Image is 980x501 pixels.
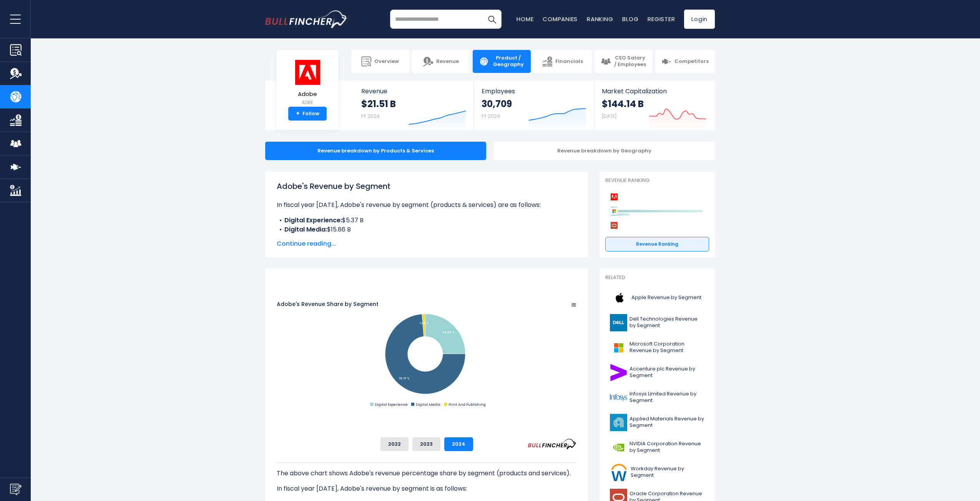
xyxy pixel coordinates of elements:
[354,81,474,130] a: Revenue $21.51 B FY 2024
[474,81,593,130] a: Employees 30,709 FY 2024
[605,237,709,251] a: Revenue Ranking
[482,88,586,95] span: Employees
[277,278,576,431] svg: Adobe's Revenue Share by Segment
[630,391,704,404] span: Infosys Limited Revenue by Segment
[294,99,321,106] small: ADBE
[442,331,455,334] tspan: 24.95 %
[294,91,321,98] span: Adobe
[416,402,440,407] text: Digital Media
[277,300,379,308] tspan: Adobe's Revenue Share by Segment
[605,274,709,281] p: Related
[374,58,399,65] span: Overview
[674,58,709,65] span: Competitors
[594,81,714,130] a: Market Capitalization $144.14 B [DATE]
[684,10,715,29] a: Login
[605,412,709,433] a: Applied Materials Revenue by Segment
[605,337,709,358] a: Microsoft Corporation Revenue by Segment
[630,366,704,379] span: Accenture plc Revenue by Segment
[448,402,486,407] text: Print And Publishing
[296,110,300,117] strong: +
[284,225,327,234] b: Digital Media:
[610,364,627,381] img: ACN logo
[277,484,576,493] p: In fiscal year [DATE], Adobe's revenue by segment is as follows:
[610,464,628,481] img: WDAY logo
[277,216,576,225] li: $5.37 B
[630,341,704,354] span: Microsoft Corporation Revenue by Segment
[610,414,627,431] img: AMAT logo
[605,362,709,383] a: Accenture plc Revenue by Segment
[482,113,500,119] small: FY 2024
[380,437,409,451] button: 2022
[610,339,627,356] img: MSFT logo
[648,15,675,23] a: Register
[265,142,486,160] div: Revenue breakdown by Products & Services
[605,177,709,184] p: Revenue Ranking
[609,206,619,216] img: Microsoft Corporation competitors logo
[533,50,591,73] a: Financials
[294,59,321,107] a: Adobe ADBE
[277,200,576,210] p: In fiscal year [DATE], Adobe's revenue by segment (products & services) are as follows:
[631,294,701,301] span: Apple Revenue by Segment
[605,462,709,483] a: Workday Revenue by Segment
[482,10,502,29] button: Search
[412,50,470,73] a: Revenue
[399,377,410,380] tspan: 73.77 %
[602,113,616,119] small: [DATE]
[482,98,512,110] strong: 30,709
[610,314,627,331] img: DELL logo
[543,15,578,23] a: Companies
[277,225,576,234] li: $15.86 B
[265,10,348,28] img: bullfincher logo
[614,55,646,68] span: CEO Salary / Employees
[494,142,715,160] div: Revenue breakdown by Geography
[361,88,466,95] span: Revenue
[375,402,408,407] text: Digital Experience
[602,88,706,95] span: Market Capitalization
[420,321,429,325] tspan: 1.28 %
[630,416,704,429] span: Applied Materials Revenue by Segment
[361,98,396,110] strong: $21.51 B
[284,216,342,225] b: Digital Experience:
[609,192,619,202] img: Adobe competitors logo
[265,10,348,28] a: Go to homepage
[622,15,638,23] a: Blog
[444,437,473,451] button: 2024
[277,180,576,192] h1: Adobe's Revenue by Segment
[609,220,619,230] img: Oracle Corporation competitors logo
[610,439,627,456] img: NVDA logo
[351,50,409,73] a: Overview
[288,107,327,121] a: +Follow
[436,58,459,65] span: Revenue
[473,50,531,73] a: Product / Geography
[630,441,704,454] span: NVIDIA Corporation Revenue by Segment
[492,55,525,68] span: Product / Geography
[595,50,653,73] a: CEO Salary / Employees
[602,98,644,110] strong: $144.14 B
[631,466,704,479] span: Workday Revenue by Segment
[412,437,440,451] button: 2023
[605,387,709,408] a: Infosys Limited Revenue by Segment
[605,437,709,458] a: NVIDIA Corporation Revenue by Segment
[655,50,715,73] a: Competitors
[361,113,380,119] small: FY 2024
[517,15,533,23] a: Home
[610,289,629,306] img: AAPL logo
[277,469,576,478] p: The above chart shows Adobe's revenue percentage share by segment (products and services).
[610,389,627,406] img: INFY logo
[555,58,583,65] span: Financials
[605,287,709,308] a: Apple Revenue by Segment
[587,15,613,23] a: Ranking
[630,316,704,329] span: Dell Technologies Revenue by Segment
[277,239,576,248] span: Continue reading...
[605,312,709,333] a: Dell Technologies Revenue by Segment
